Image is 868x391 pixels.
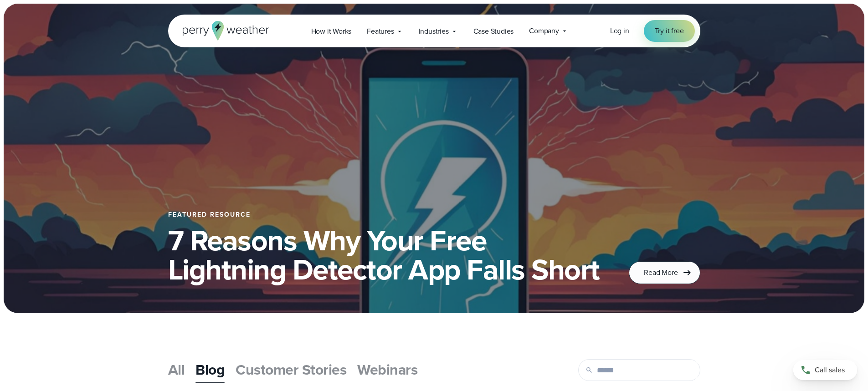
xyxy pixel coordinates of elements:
span: Blog [195,359,225,381]
h1: 7 Reasons Why Your Free Lightning Detector App Falls Short [168,226,607,284]
span: How it Works [311,26,352,37]
span: Call sales [815,365,845,376]
a: How it Works [303,22,360,41]
a: Try it free [644,20,695,42]
a: Case Studies [466,22,522,41]
span: Features [367,26,394,37]
span: Company [529,25,559,36]
span: Try it free [655,25,684,36]
a: Call sales [793,360,857,380]
a: Customer Stories [236,357,346,382]
span: Customer Stories [236,359,346,381]
span: Log in [610,25,629,36]
span: Read More [644,267,678,278]
span: All [168,359,185,381]
span: Industries [419,26,449,37]
div: Featured Resource [168,211,607,218]
a: Webinars [357,357,417,382]
a: Log in [610,25,629,36]
a: Blog [195,357,225,382]
span: Webinars [357,359,417,381]
a: Read More [629,261,700,284]
span: Case Studies [473,26,514,37]
a: All [168,357,185,382]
